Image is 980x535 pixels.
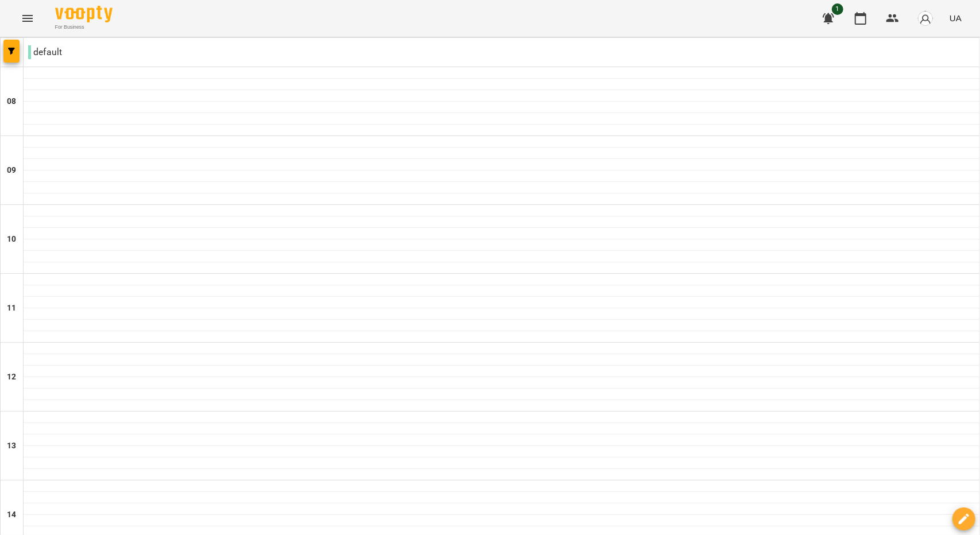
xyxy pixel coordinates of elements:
button: Menu [14,5,41,32]
h6: 12 [7,371,16,383]
h6: 08 [7,95,16,108]
button: UA [945,7,966,29]
h6: 14 [7,509,16,521]
h6: 11 [7,302,16,315]
h6: 09 [7,164,16,177]
p: default [28,45,62,59]
h6: 10 [7,233,16,246]
h6: 13 [7,440,16,452]
span: For Business [55,24,113,31]
span: 1 [832,3,843,15]
img: Voopty Logo [55,6,113,22]
img: avatar_s.png [917,10,933,26]
span: UA [950,12,962,24]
